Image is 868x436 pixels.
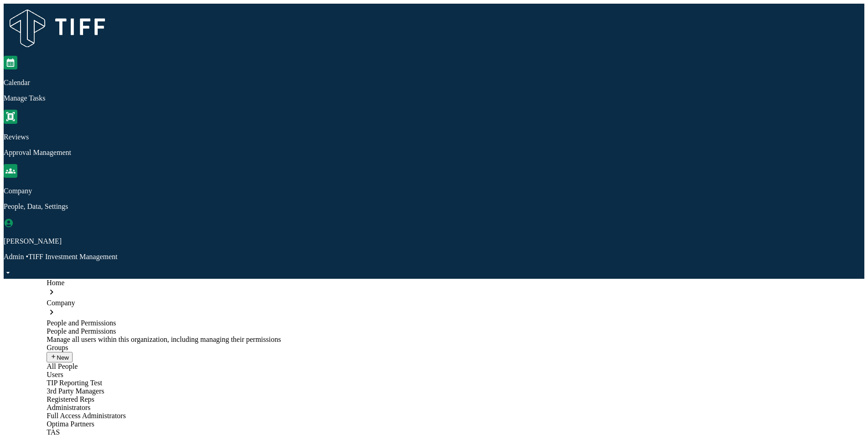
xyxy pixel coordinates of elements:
[47,319,821,327] div: People and Permissions
[47,395,821,404] div: Registered Reps
[47,379,821,387] div: TIP Reporting Test
[4,253,864,261] p: Admin • TIFF Investment Management
[47,387,821,395] div: 3rd Party Managers
[4,237,864,245] p: [PERSON_NAME]
[47,327,821,335] div: People and Permissions
[839,406,863,431] iframe: Open customer support
[47,299,821,307] div: Company
[47,371,821,379] div: Users
[47,404,821,412] div: Administrators
[47,335,821,344] div: Manage all users within this organization, including managing their permissions
[47,279,821,287] div: Home
[47,352,73,362] button: New
[4,187,864,195] p: Company
[4,79,864,87] p: Calendar
[47,420,821,428] div: Optima Partners
[4,202,864,211] p: People, Data, Settings
[4,4,114,54] img: logo
[47,412,821,420] div: Full Access Administrators
[4,149,864,157] p: Approval Management
[47,344,821,362] div: Groups
[4,133,864,141] p: Reviews
[47,362,821,371] div: All People
[4,94,864,102] p: Manage Tasks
